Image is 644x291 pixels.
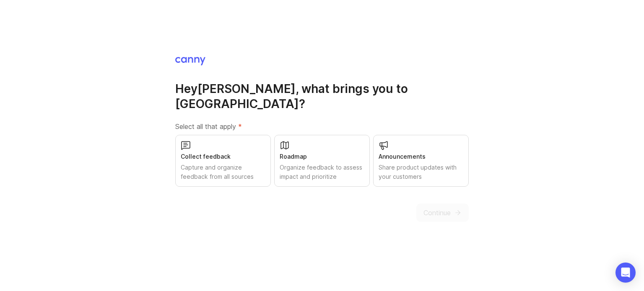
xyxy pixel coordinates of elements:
img: Canny Home [175,57,205,65]
div: Collect feedback [181,152,265,161]
label: Select all that apply [175,121,469,131]
button: AnnouncementsShare product updates with your customers [373,135,469,187]
div: Roadmap [280,152,364,161]
button: Collect feedbackCapture and organize feedback from all sources [175,135,271,187]
div: Capture and organize feedback from all sources [181,163,265,181]
div: Open Intercom Messenger [615,263,636,283]
button: RoadmapOrganize feedback to assess impact and prioritize [274,135,370,187]
div: Share product updates with your customers [379,163,463,181]
div: Organize feedback to assess impact and prioritize [280,163,364,181]
div: Announcements [379,152,463,161]
h1: Hey [PERSON_NAME] , what brings you to [GEOGRAPHIC_DATA]? [175,81,469,111]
